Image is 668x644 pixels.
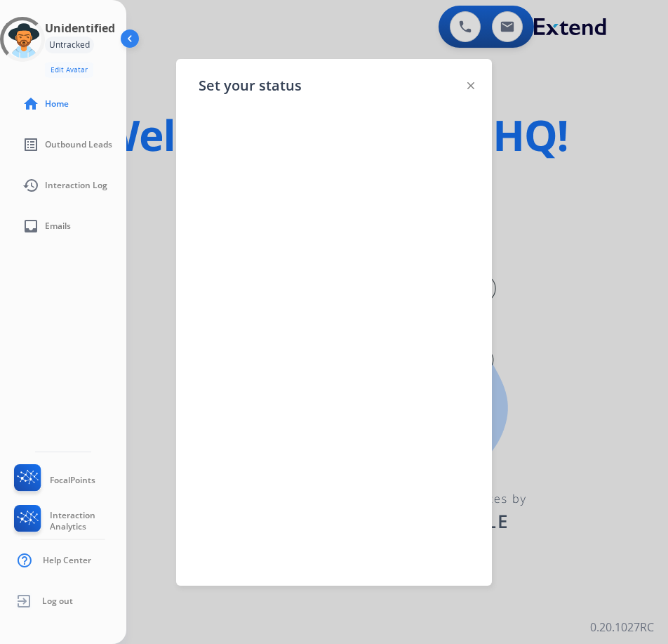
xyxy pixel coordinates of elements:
span: Interaction Log [45,180,107,191]
a: FocalPoints [11,464,95,497]
mat-icon: home [22,96,39,112]
span: FocalPoints [50,475,95,486]
div: Untracked [45,37,94,53]
a: Interaction Analytics [11,505,126,537]
span: Interaction Analytics [50,510,126,532]
span: Home [45,98,69,110]
span: Set your status [199,76,302,96]
mat-icon: history [22,177,39,194]
mat-icon: list_alt [22,136,39,153]
p: 0.20.1027RC [590,619,654,636]
mat-icon: inbox [22,218,39,235]
h3: Unidentified [45,20,115,37]
span: Help Center [43,555,91,566]
span: Log out [42,596,73,607]
span: Emails [45,221,71,232]
img: close-button [467,82,474,89]
span: Outbound Leads [45,139,112,150]
button: Edit Avatar [45,62,93,78]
